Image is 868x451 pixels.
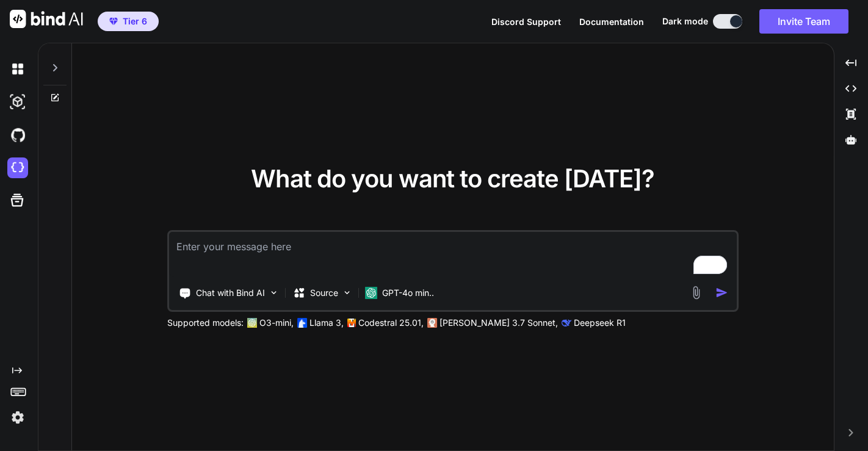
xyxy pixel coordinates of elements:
p: Llama 3, [309,317,344,329]
img: Pick Tools [269,287,279,298]
textarea: To enrich screen reader interactions, please activate Accessibility in Grammarly extension settings [169,232,737,277]
img: cloudideIcon [7,157,28,178]
p: Source [310,287,338,299]
p: Codestral 25.01, [358,317,424,329]
button: Discord Support [491,15,561,28]
img: Pick Models [342,287,352,298]
img: GPT-4 [247,318,257,328]
p: Chat with Bind AI [196,287,265,299]
img: premium [109,18,118,25]
p: Supported models: [167,317,244,329]
img: settings [7,407,28,428]
button: Documentation [579,15,644,28]
span: Tier 6 [123,15,147,27]
img: darkAi-studio [7,92,28,112]
img: Bind AI [10,10,83,28]
img: GPT-4o mini [365,287,377,299]
img: claude [562,318,571,328]
img: attachment [689,286,703,300]
p: Deepseek R1 [574,317,626,329]
img: icon [715,286,728,299]
p: [PERSON_NAME] 3.7 Sonnet, [439,317,558,329]
span: Dark mode [662,15,708,27]
span: What do you want to create [DATE]? [251,164,654,193]
span: Documentation [579,16,644,27]
span: Discord Support [491,16,561,27]
p: GPT-4o min.. [382,287,434,299]
img: Mistral-AI [347,319,356,327]
img: darkChat [7,59,28,79]
img: githubDark [7,124,28,145]
img: Llama2 [297,318,307,328]
button: Invite Team [759,9,848,34]
button: premiumTier 6 [98,12,159,31]
img: claude [427,318,437,328]
p: O3-mini, [259,317,294,329]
